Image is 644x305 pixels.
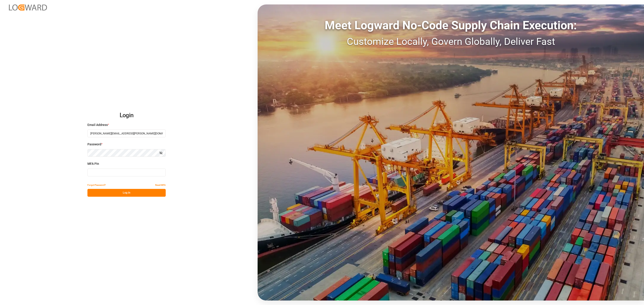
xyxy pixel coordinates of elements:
div: Customize Locally, Govern Globally, Deliver Fast [258,34,644,49]
div: Meet Logward No-Code Supply Chain Execution: [258,17,644,34]
button: Reset MFA [155,181,166,189]
input: Enter your email [87,130,166,137]
span: MFA Pin [87,161,99,166]
span: Password [87,142,101,147]
button: Log In [87,189,166,197]
h2: Login [87,108,166,123]
img: Logward_new_orange.png [9,4,47,10]
button: Forgot Password? [87,181,106,189]
span: Email Address [87,123,108,127]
